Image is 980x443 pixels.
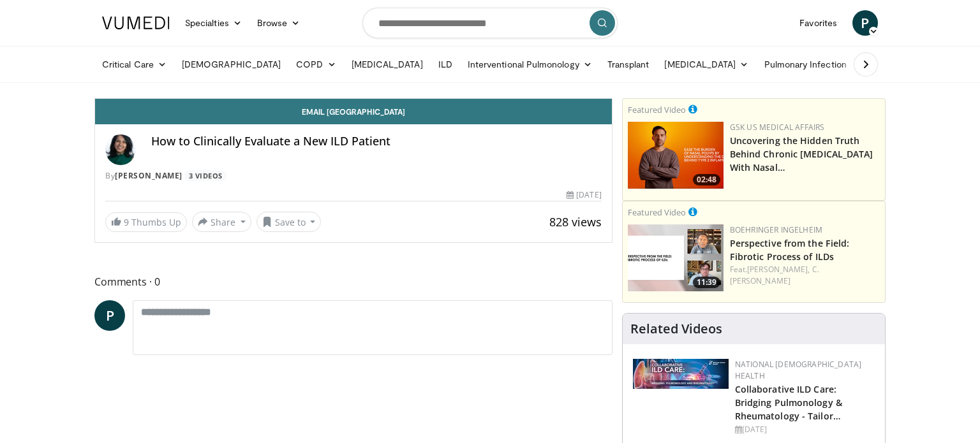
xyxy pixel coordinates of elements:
div: Feat. [730,264,880,287]
img: d04c7a51-d4f2-46f9-936f-c139d13e7fbe.png.150x105_q85_crop-smart_upscale.png [628,122,724,189]
img: Avatar [105,134,136,165]
a: 3 Videos [184,170,226,181]
small: Featured Video [628,207,686,218]
a: [DEMOGRAPHIC_DATA] [174,52,288,77]
h4: How to Clinically Evaluate a New ILD Patient [151,134,602,149]
span: Comments 0 [94,273,612,290]
img: VuMedi Logo [102,17,170,29]
a: Collaborative ILD Care: Bridging Pulmonology & Rheumatology - Tailor… [735,383,842,422]
input: Search topics, interventions [362,8,618,38]
a: P [94,300,125,331]
a: [PERSON_NAME] [115,170,182,181]
a: [MEDICAL_DATA] [657,52,756,77]
div: [DATE] [567,189,601,201]
div: [DATE] [735,424,875,435]
a: 11:39 [628,224,724,291]
a: Interventional Pulmonology [460,52,600,77]
span: 9 [124,216,129,228]
a: [PERSON_NAME], [747,264,810,275]
a: Perspective from the Field: Fibrotic Process of ILDs [730,237,850,263]
a: Browse [249,10,308,36]
a: [MEDICAL_DATA] [344,52,431,77]
a: National [DEMOGRAPHIC_DATA] Health [735,359,862,381]
a: Boehringer Ingelheim [730,224,822,235]
button: Share [192,212,251,232]
a: Email [GEOGRAPHIC_DATA] [95,99,612,124]
span: 02:48 [693,174,720,185]
a: 02:48 [628,122,724,189]
a: Uncovering the Hidden Truth Behind Chronic [MEDICAL_DATA] With Nasal… [730,134,873,173]
a: ILD [431,52,460,77]
a: 9 Thumbs Up [105,212,187,232]
a: Pulmonary Infection [757,52,867,77]
a: Favorites [792,10,845,36]
span: 828 views [549,214,602,229]
a: P [852,10,878,36]
img: 7e341e47-e122-4d5e-9c74-d0a8aaff5d49.jpg.150x105_q85_autocrop_double_scale_upscale_version-0.2.jpg [633,359,729,389]
a: GSK US Medical Affairs [730,122,825,133]
a: Specialties [177,10,249,36]
span: 11:39 [693,277,720,288]
div: By [105,170,602,182]
a: Transplant [600,52,657,77]
small: Featured Video [628,104,686,115]
h4: Related Videos [630,321,722,337]
a: Critical Care [94,52,174,77]
button: Save to [256,212,322,232]
a: C. [PERSON_NAME] [730,264,819,286]
a: COPD [288,52,343,77]
img: 0d260a3c-dea8-4d46-9ffd-2859801fb613.png.150x105_q85_crop-smart_upscale.png [628,224,724,291]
